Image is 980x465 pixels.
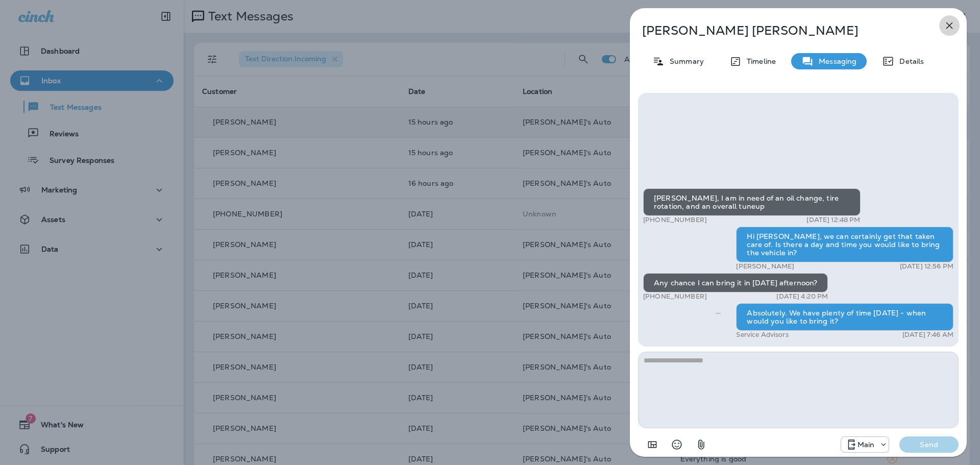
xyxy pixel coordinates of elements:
[667,434,687,455] button: Select an emoji
[716,308,721,317] span: Sent
[642,434,663,455] button: Add in a premade template
[643,216,707,224] p: [PHONE_NUMBER]
[643,292,707,301] p: [PHONE_NUMBER]
[736,303,953,331] div: Absolutely. We have plenty of time [DATE] - when would you like to bring it?
[857,440,875,449] p: Main
[643,273,828,292] div: Any chance I can bring it in [DATE] afternoon?
[643,188,861,216] div: [PERSON_NAME], I am in need of an oil change, tire rotation, and an overall tuneup
[776,292,828,301] p: [DATE] 4:20 PM
[742,57,776,65] p: Timeline
[736,262,794,271] p: [PERSON_NAME]
[736,227,953,262] div: Hi [PERSON_NAME], we can certainly get that taken care of. Is there a day and time you would like...
[642,23,921,38] p: [PERSON_NAME] [PERSON_NAME]
[841,438,889,451] div: +1 (941) 231-4423
[902,331,953,339] p: [DATE] 7:46 AM
[665,57,704,65] p: Summary
[894,57,924,65] p: Details
[814,57,856,65] p: Messaging
[806,216,860,224] p: [DATE] 12:48 PM
[900,262,953,271] p: [DATE] 12:56 PM
[736,331,788,339] p: Service Advisors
